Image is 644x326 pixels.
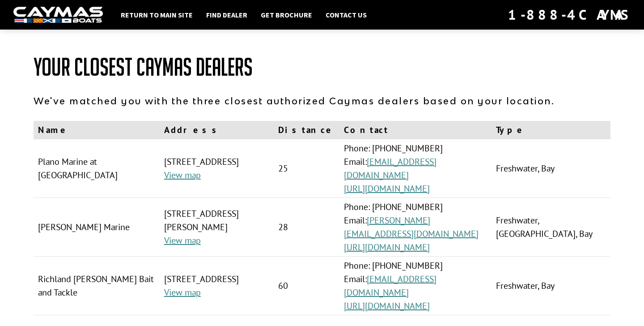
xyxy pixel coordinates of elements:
[116,9,197,21] a: Return to main site
[344,300,430,312] a: [URL][DOMAIN_NAME]
[164,169,201,181] a: View map
[164,287,201,298] a: View map
[34,121,160,139] th: Name
[339,257,491,315] td: Phone: [PHONE_NUMBER] Email:
[34,94,610,107] p: We've matched you with the three closest authorized Caymas dealers based on your location.
[491,139,610,198] td: Freshwater, Bay
[321,9,371,21] a: Contact Us
[34,54,610,81] h1: Your Closest Caymas Dealers
[202,9,252,21] a: Find Dealer
[491,121,610,139] th: Type
[339,198,491,257] td: Phone: [PHONE_NUMBER] Email:
[344,156,436,181] a: [EMAIL_ADDRESS][DOMAIN_NAME]
[34,257,160,315] td: Richland [PERSON_NAME] Bait and Tackle
[160,139,274,198] td: [STREET_ADDRESS]
[491,198,610,257] td: Freshwater, [GEOGRAPHIC_DATA], Bay
[344,273,436,298] a: [EMAIL_ADDRESS][DOMAIN_NAME]
[34,198,160,257] td: [PERSON_NAME] Marine
[274,139,339,198] td: 25
[491,257,610,315] td: Freshwater, Bay
[34,139,160,198] td: Plano Marine at [GEOGRAPHIC_DATA]
[508,5,631,25] div: 1-888-4CAYMAS
[164,235,201,246] a: View map
[256,9,317,21] a: Get Brochure
[160,198,274,257] td: [STREET_ADDRESS][PERSON_NAME]
[160,121,274,139] th: Address
[339,139,491,198] td: Phone: [PHONE_NUMBER] Email:
[344,214,479,240] a: [PERSON_NAME][EMAIL_ADDRESS][DOMAIN_NAME]
[274,257,339,315] td: 60
[160,257,274,315] td: [STREET_ADDRESS]
[274,198,339,257] td: 28
[274,121,339,139] th: Distance
[339,121,491,139] th: Contact
[13,7,103,23] img: white-logo-c9c8dbefe5ff5ceceb0f0178aa75bf4bb51f6bca0971e226c86eb53dfe498488.png
[344,241,430,253] a: [URL][DOMAIN_NAME]
[344,183,430,194] a: [URL][DOMAIN_NAME]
